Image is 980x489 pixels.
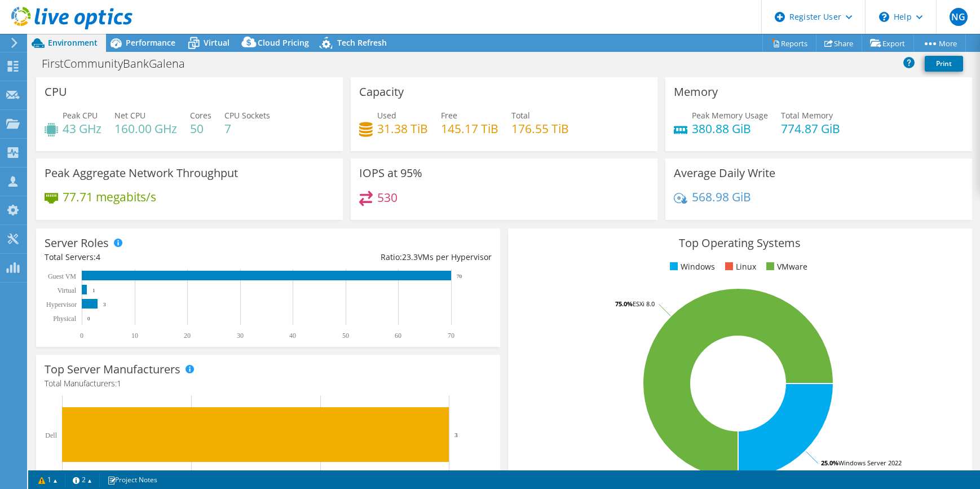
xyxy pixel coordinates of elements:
h4: 774.87 GiB [781,122,840,135]
div: Ratio: VMs per Hypervisor [268,251,491,263]
text: 70 [457,274,462,279]
li: VMware [763,261,807,273]
span: NG [950,8,968,26]
text: Dell [45,431,57,439]
span: Used [377,110,396,121]
h3: Memory [674,86,718,98]
span: Cores [190,110,211,121]
text: 3 [454,431,458,438]
a: Print [925,56,963,72]
h3: Average Daily Write [674,167,775,179]
a: Export [862,34,914,52]
h4: 380.88 GiB [692,122,768,135]
text: 40 [289,332,296,340]
a: 2 [65,473,100,487]
text: Physical [53,315,76,323]
span: Environment [48,37,98,48]
span: Cloud Pricing [258,37,309,48]
h4: 77.71 megabits/s [63,191,156,203]
h4: 50 [190,122,211,135]
h3: Peak Aggregate Network Throughput [45,167,238,179]
a: Reports [762,34,816,52]
span: Total [511,110,530,121]
a: Share [816,34,862,52]
text: 20 [184,332,191,340]
text: 0 [80,332,83,340]
tspan: ESXi 8.0 [633,299,655,308]
span: Free [441,110,457,121]
h4: 160.00 GHz [114,122,177,135]
a: 1 [30,473,65,487]
text: Virtual [58,287,77,294]
li: Windows [667,261,715,273]
h4: Total Manufacturers: [45,377,492,390]
text: 50 [342,332,349,340]
h3: IOPS at 95% [359,167,422,179]
div: Total Servers: [45,251,268,263]
text: 60 [395,332,401,340]
h3: CPU [45,86,67,98]
h3: Capacity [359,86,404,98]
h3: Top Operating Systems [517,237,964,249]
text: 3 [103,302,106,307]
h4: 7 [224,122,270,135]
tspan: 25.0% [821,459,838,467]
text: 0 [87,316,90,321]
li: Linux [722,261,756,273]
span: Total Memory [781,110,833,121]
tspan: Windows Server 2022 [838,459,902,467]
h3: Server Roles [45,237,109,249]
tspan: 75.0% [615,299,633,308]
span: Tech Refresh [337,37,387,48]
span: Peak Memory Usage [692,110,768,121]
h4: 43 GHz [63,122,101,135]
span: Performance [126,37,175,48]
span: 23.3 [402,252,418,262]
h3: Top Server Manufacturers [45,363,180,376]
span: Peak CPU [63,110,98,121]
h4: 31.38 TiB [377,122,428,135]
h4: 145.17 TiB [441,122,498,135]
span: CPU Sockets [224,110,270,121]
span: Net CPU [114,110,145,121]
a: Project Notes [99,473,165,487]
h4: 530 [377,191,398,204]
text: 30 [237,332,244,340]
svg: \n [879,12,889,22]
text: 10 [131,332,138,340]
text: 1 [92,288,95,293]
text: Guest VM [48,272,76,280]
span: 4 [96,252,100,262]
a: More [913,34,966,52]
h4: 176.55 TiB [511,122,569,135]
text: Hypervisor [46,301,77,309]
text: 70 [448,332,454,340]
span: 1 [117,378,121,389]
h1: FirstCommunityBankGalena [37,58,202,70]
span: Virtual [204,37,229,48]
h4: 568.98 GiB [692,191,751,203]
